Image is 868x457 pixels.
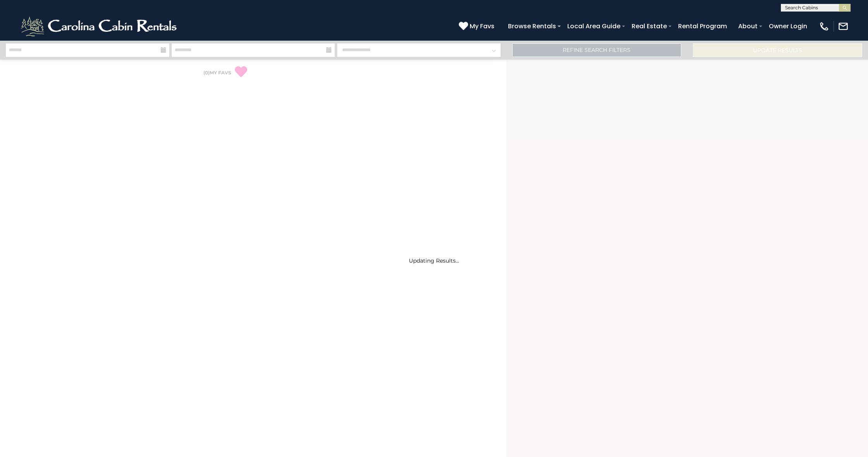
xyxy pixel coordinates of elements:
a: About [734,19,761,33]
img: phone-regular-white.png [819,21,830,32]
a: Owner Login [765,19,811,33]
span: My Favs [470,21,494,31]
a: My Favs [459,21,496,31]
a: Rental Program [674,19,731,33]
a: Real Estate [628,19,671,33]
img: mail-regular-white.png [838,21,849,32]
img: White-1-2.png [19,15,180,38]
a: Local Area Guide [563,19,624,33]
a: Browse Rentals [504,19,560,33]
